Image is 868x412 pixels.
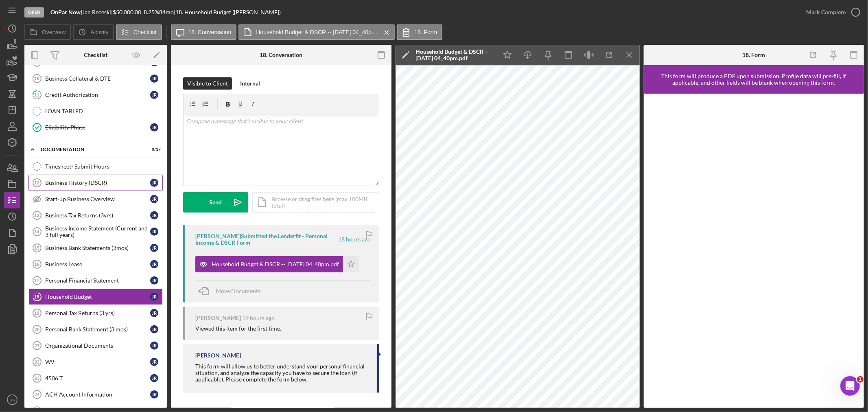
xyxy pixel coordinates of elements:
tspan: 14 [34,229,39,234]
div: 8.25 % [144,9,159,15]
div: J R [150,293,158,301]
a: 15Business Bank Statements (3mos)JR [28,240,163,256]
a: Start-up Business OverviewJR [28,191,163,207]
a: 20Personal Bank Statement (3 mos)JR [28,321,163,337]
iframe: Intercom live chat [840,376,860,396]
button: Household Budget & DSCR -- [DATE] 04_40pm.pdf [238,24,395,40]
div: documentation [41,147,140,152]
div: J R [150,179,158,187]
a: 234506 TJR [28,370,163,386]
div: Checklist [84,52,107,58]
div: | [50,9,82,15]
a: LOAN TABLED [28,103,163,119]
div: Viewed this item for the first time. [195,325,281,332]
div: Household Budget & DSCR -- [DATE] 04_40pm.pdf [212,261,339,267]
a: 12Business History (DSCR)JR [28,175,163,191]
button: Internal [236,77,264,90]
button: Checklist [116,24,162,40]
button: SS [4,392,20,408]
tspan: 23 [35,376,39,381]
tspan: 12 [34,180,39,185]
button: Mark Complete [798,4,864,20]
div: 4506 T [45,375,150,381]
button: Visible to Client [183,77,232,90]
div: Eligibility Phase [45,124,150,131]
tspan: 24 [35,392,40,397]
div: [PERSON_NAME] [195,315,241,321]
tspan: 15 [34,245,39,250]
div: J R [150,276,158,285]
div: Organizational Documents [45,342,150,349]
div: Business Bank Statements (3mos) [45,245,150,251]
button: Overview [24,24,71,40]
div: Personal Bank Statement (3 mos) [45,326,150,333]
button: Send [183,192,248,213]
tspan: 19 [34,311,39,316]
a: 21Organizational DocumentsJR [28,337,163,354]
a: 14Business Income Statement (Current and 3 full years)JR [28,224,163,240]
div: Business History (DSCR) [45,180,150,186]
button: 18. Form [397,24,442,40]
span: 1 [857,376,864,383]
div: 18. Conversation [260,52,302,58]
div: J R [150,91,158,99]
div: Jan Receski | [82,9,113,15]
div: [PERSON_NAME] [195,352,241,359]
tspan: 11 [35,92,39,97]
a: Eligibility PhaseJR [28,119,163,136]
div: LOAN TABLED [45,108,162,114]
div: [PERSON_NAME] Submitted the Lenderfit - Personal Income & DSCR Form [195,233,337,246]
div: Business Collateral & DTE [45,75,150,82]
a: 24ACH Account InformationJR [28,386,163,403]
div: J R [150,309,158,317]
div: Visible to Client [187,77,228,90]
div: Open [24,7,44,18]
label: Household Budget & DSCR -- [DATE] 04_40pm.pdf [256,29,378,35]
a: 11Credit AuthorizationJR [28,87,163,103]
button: Household Budget & DSCR -- [DATE] 04_40pm.pdf [195,256,359,272]
tspan: 16 [34,262,39,267]
a: 18Household BudgetJR [28,289,163,305]
div: J R [150,374,158,382]
div: J R [150,390,158,399]
div: Household Budget [45,294,150,300]
tspan: 18 [35,294,39,299]
div: Timesheet- Submit Hours [45,163,162,170]
div: | 18. Household Budget ([PERSON_NAME]) [174,9,281,15]
div: ACH Account Information [45,391,150,398]
time: 2025-08-25 19:35 [242,315,275,321]
tspan: 21 [35,343,39,348]
div: 84 mo [159,9,174,15]
label: 18. Form [414,29,437,35]
div: Start-up Business Overview [45,196,150,202]
div: This form will produce a PDF upon submission. Profile data will pre-fill, if applicable, and othe... [648,73,860,86]
div: J R [150,325,158,333]
label: Overview [42,29,66,35]
a: Timesheet- Submit Hours [28,158,163,175]
label: 18. Conversation [188,29,232,35]
div: J R [150,211,158,219]
b: OnPar Now [50,9,81,15]
iframe: Lenderfit form [652,102,857,400]
div: 18. Form [742,52,765,58]
tspan: 13 [34,213,39,218]
tspan: 17 [34,278,39,283]
text: SS [10,398,15,402]
div: J R [150,260,158,268]
a: 16Business LeaseJR [28,256,163,272]
tspan: 20 [35,327,39,332]
label: Activity [90,29,108,35]
button: 18. Conversation [171,24,237,40]
div: J R [150,123,158,131]
div: Mark Complete [806,4,846,20]
div: 0 / 17 [146,147,161,152]
a: 13Business Tax Returns (3yrs)JR [28,207,163,224]
tspan: 10 [34,76,39,81]
a: 19Personal Tax Returns (3 yrs)JR [28,305,163,321]
div: J R [150,358,158,366]
a: 22W9JR [28,354,163,370]
a: 10Business Collateral & DTEJR [28,70,163,87]
div: Credit Authorization [45,92,150,98]
tspan: 22 [35,359,39,364]
span: Move Documents [216,287,260,294]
